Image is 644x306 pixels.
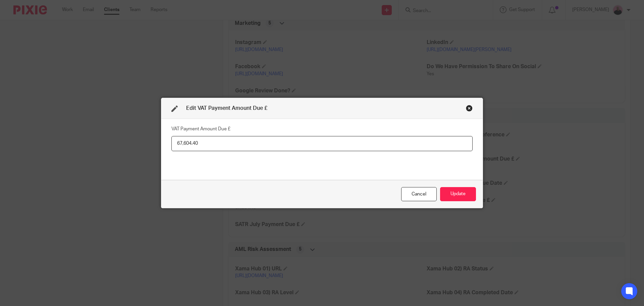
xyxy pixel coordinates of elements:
[401,187,437,202] div: Close this dialog window
[466,105,473,112] div: Close this dialog window
[186,105,267,111] span: Edit VAT Payment Amount Due £
[440,187,476,202] button: Update
[171,126,230,132] label: VAT Payment Amount Due £
[171,136,473,151] input: VAT Payment Amount Due £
